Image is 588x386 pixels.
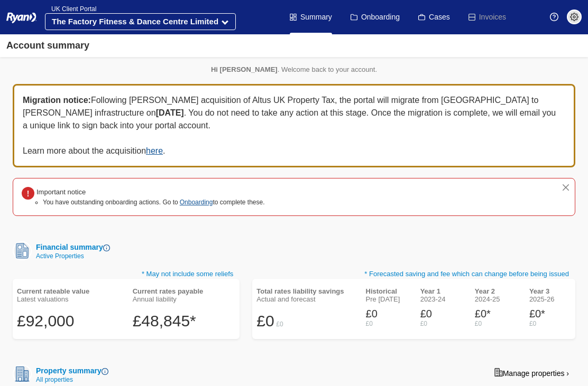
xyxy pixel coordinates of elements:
div: Annual liability [133,295,236,303]
div: Following [PERSON_NAME] acquisition of Altus UK Property Tax, the portal will migrate from [GEOGR... [13,84,575,167]
div: Actual and forecast [256,295,353,303]
b: Migration notice: [23,96,91,105]
span: UK Client Portal [45,5,96,13]
div: 2025-26 [529,295,571,303]
div: Current rates payable [133,287,236,295]
div: Account summary [6,39,89,53]
a: Manage properties › [488,364,575,381]
strong: The Factory Fitness & Dance Centre Limited [52,17,218,26]
div: Total rates liability savings [256,287,353,295]
b: [DATE] [156,108,184,117]
div: Property summary [32,365,108,376]
p: * Forecasted saving and fee which can change before being issued [252,269,575,279]
div: Year 1 [420,287,462,295]
p: * May not include some reliefs [13,269,240,279]
img: settings [570,13,578,21]
div: Year 2 [475,287,517,295]
div: Pre [DATE] [366,295,408,303]
a: Onboarding [180,199,213,206]
div: 2023-24 [420,295,462,303]
div: £0 [276,321,283,328]
a: here [146,146,163,155]
div: £0 [366,320,408,327]
div: £0 [420,320,462,327]
button: The Factory Fitness & Dance Centre Limited [45,13,236,30]
div: All properties [32,376,108,383]
div: £48,845* [133,312,236,331]
div: £0 [420,307,462,320]
div: Year 3 [529,287,571,295]
div: £0 [529,320,571,327]
div: Important notice [36,187,265,197]
div: £0 [366,307,408,320]
div: Financial summary [32,242,110,253]
div: £92,000 [17,312,120,331]
div: 2024-25 [475,295,517,303]
strong: Hi [PERSON_NAME] [211,65,278,73]
div: Active Properties [32,253,110,259]
li: You have outstanding onboarding actions. Go to to complete these. [43,197,265,207]
img: Help [550,13,558,21]
div: Current rateable value [17,287,120,295]
div: £0 [475,320,517,327]
p: . Welcome back to your account. [13,65,575,73]
div: Historical [366,287,408,295]
div: £0 [256,312,274,331]
div: Latest valuations [17,295,120,303]
button: close [561,183,571,192]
